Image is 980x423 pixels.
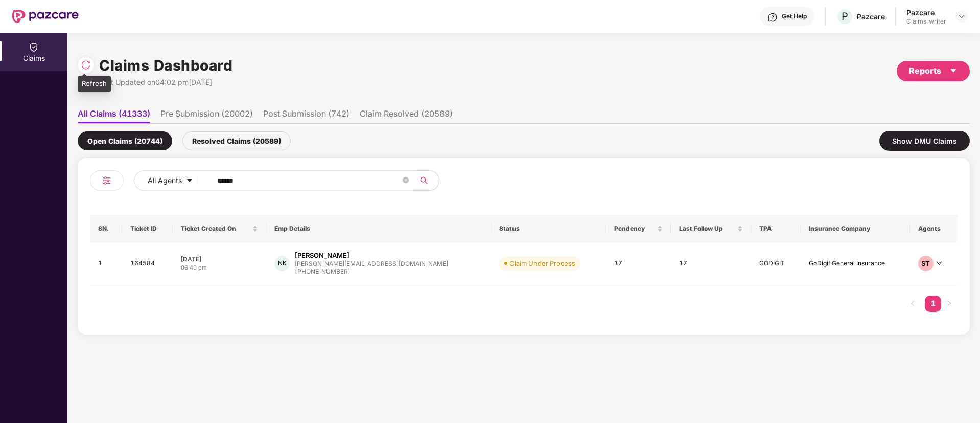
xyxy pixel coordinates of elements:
div: [PERSON_NAME][EMAIL_ADDRESS][DOMAIN_NAME] [295,260,448,267]
button: All Agentscaret-down [134,170,215,191]
img: svg+xml;base64,PHN2ZyBpZD0iQ2xhaW0iIHhtbG5zPSJodHRwOi8vd3d3LnczLm9yZy8yMDAwL3N2ZyIgd2lkdGg9IjIwIi... [29,42,39,52]
div: [DATE] [181,255,258,263]
li: Claim Resolved (20589) [360,108,453,123]
td: 164584 [122,242,173,285]
div: Claims_writer [906,17,946,26]
span: P [842,10,848,23]
li: Next Page [941,296,958,312]
div: ST [918,256,934,271]
th: TPA [751,215,801,242]
img: svg+xml;base64,PHN2ZyBpZD0iRHJvcGRvd24tMzJ4MzIiIHhtbG5zPSJodHRwOi8vd3d3LnczLm9yZy8yMDAwL3N2ZyIgd2... [958,12,966,20]
th: Ticket Created On [173,215,266,242]
li: Pre Submission (20002) [160,108,253,123]
span: Last Follow Up [679,225,735,233]
th: Last Follow Up [671,215,751,242]
th: SN. [90,215,122,242]
div: 06:40 pm [181,263,258,272]
div: Pazcare [906,8,946,17]
th: Agents [910,215,958,242]
img: svg+xml;base64,PHN2ZyBpZD0iUmVsb2FkLTMyeDMyIiB4bWxucz0iaHR0cDovL3d3dy53My5vcmcvMjAwMC9zdmciIHdpZH... [81,60,91,70]
button: left [904,296,921,312]
div: Last Updated on 04:02 pm[DATE] [99,77,232,88]
div: [PHONE_NUMBER] [295,267,448,277]
td: 17 [606,242,670,285]
img: svg+xml;base64,PHN2ZyB4bWxucz0iaHR0cDovL3d3dy53My5vcmcvMjAwMC9zdmciIHdpZHRoPSIyNCIgaGVpZ2h0PSIyNC... [101,174,113,187]
span: All Agents [148,175,182,186]
div: Open Claims (20744) [78,131,172,150]
span: left [909,300,916,306]
div: Refresh [78,76,111,92]
th: Insurance Company [801,215,910,242]
img: New Pazcare Logo [12,10,79,23]
li: Previous Page [904,296,921,312]
div: Claim Under Process [509,258,575,269]
span: caret-down [949,66,958,75]
li: 1 [925,296,941,312]
span: close-circle [403,177,409,183]
h1: Claims Dashboard [99,54,232,77]
td: 17 [671,242,751,285]
span: Pendency [614,225,655,233]
th: Ticket ID [122,215,173,242]
div: Show DMU Claims [879,131,970,151]
span: close-circle [403,176,409,186]
td: GoDigit General Insurance [801,242,910,285]
th: Emp Details [266,215,491,242]
a: 1 [925,296,941,311]
td: GODIGIT [751,242,801,285]
div: NK [274,256,290,271]
div: Pazcare [857,12,885,21]
img: svg+xml;base64,PHN2ZyBpZD0iSGVscC0zMngzMiIgeG1sbnM9Imh0dHA6Ly93d3cudzMub3JnLzIwMDAvc3ZnIiB3aWR0aD... [767,12,778,23]
span: down [936,260,942,266]
td: 1 [90,242,122,285]
li: Post Submission (742) [263,108,349,123]
th: Status [491,215,606,242]
div: Get Help [782,12,807,20]
li: All Claims (41333) [78,108,150,123]
span: Ticket Created On [181,225,250,233]
span: caret-down [186,177,193,185]
th: Pendency [606,215,670,242]
button: right [941,296,958,312]
button: search [414,170,439,191]
span: search [414,176,434,185]
div: Resolved Claims (20589) [182,131,291,150]
div: Reports [909,64,958,77]
div: [PERSON_NAME] [295,251,349,260]
span: right [946,300,952,306]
